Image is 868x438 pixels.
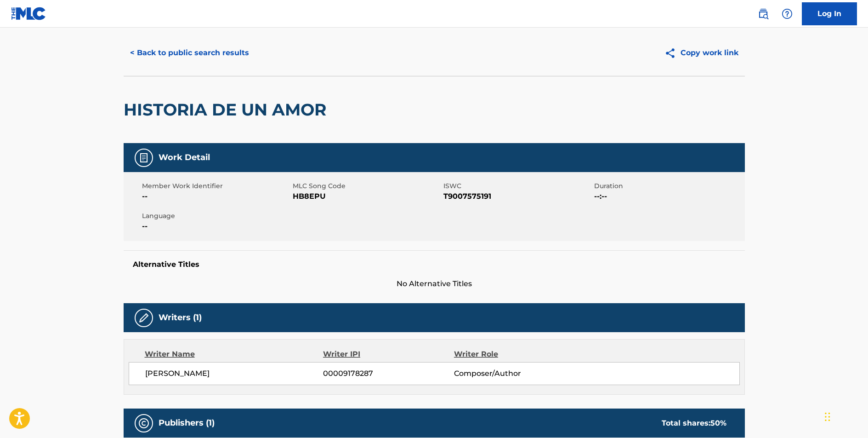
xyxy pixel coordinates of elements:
span: HB8EPU [293,191,441,202]
span: Member Work Identifier [142,181,290,191]
h2: HISTORIA DE UN AMOR [124,99,331,120]
span: -- [142,221,290,232]
span: Language [142,211,290,221]
iframe: Chat Widget [822,394,868,438]
span: No Alternative Titles [124,278,745,289]
img: MLC Logo [11,7,46,20]
div: Writer Role [454,349,573,360]
img: Copy work link [664,47,681,59]
div: Drag [825,403,830,431]
span: --:-- [594,191,743,202]
div: Help [778,5,796,23]
span: 50 % [710,419,726,427]
img: help [782,8,793,19]
div: Total shares: [662,418,726,429]
img: search [758,8,769,19]
span: Duration [594,181,743,191]
img: Writers [138,312,149,323]
img: Publishers [138,418,149,429]
button: < Back to public search results [124,41,255,64]
span: ISWC [443,181,592,191]
a: Public Search [754,5,772,23]
a: Log In [802,2,857,25]
span: 00009178287 [323,368,454,379]
img: Work Detail [138,152,149,163]
span: Composer/Author [454,368,573,379]
div: Writer IPI [323,349,454,360]
span: [PERSON_NAME] [145,368,323,379]
h5: Alternative Titles [133,260,736,269]
h5: Publishers (1) [159,418,215,428]
h5: Work Detail [159,152,210,163]
h5: Writers (1) [159,312,202,323]
span: T9007575191 [443,191,592,202]
span: -- [142,191,290,202]
div: Writer Name [145,349,323,360]
button: Copy work link [658,41,745,64]
span: MLC Song Code [293,181,441,191]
